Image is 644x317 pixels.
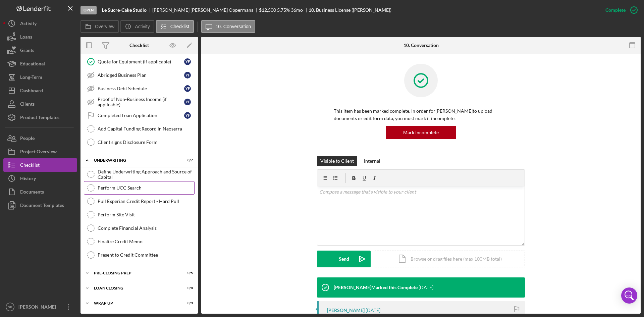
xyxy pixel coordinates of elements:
[84,95,195,109] a: Proof of Non-Business Income (if applicable)YF
[181,301,193,305] div: 0 / 3
[98,86,184,91] div: Business Debt Schedule
[98,169,194,180] div: Define Underwriting Approach and Source of Capital
[361,156,384,166] button: Internal
[3,172,77,185] button: History
[84,208,195,221] a: Perform Site Visit
[184,99,191,105] div: Y F
[102,7,147,13] b: Le Sucre-Cake Studio
[3,97,77,111] button: Clients
[3,30,77,44] button: Loans
[84,55,195,68] a: Quote for Equipment (if applicable)YF
[20,44,34,59] div: Grants
[98,185,194,191] div: Perform UCC Search
[98,113,184,118] div: Completed Loan Application
[20,111,59,126] div: Product Templates
[98,239,194,244] div: Finalize Credit Memo
[3,199,77,212] a: Document Templates
[3,17,77,30] button: Activity
[20,185,44,200] div: Documents
[317,251,371,267] button: Send
[327,308,365,313] div: [PERSON_NAME]
[84,109,195,122] a: Completed Loan ApplicationYF
[156,20,194,33] button: Checklist
[184,85,191,92] div: Y F
[184,58,191,65] div: Y F
[98,72,184,78] div: Abridged Business Plan
[152,7,259,13] div: [PERSON_NAME] [PERSON_NAME] Oppermans
[84,82,195,95] a: Business Debt ScheduleYF
[94,301,176,305] div: Wrap Up
[98,199,194,204] div: Pull Experian Credit Report - Hard Pull
[3,185,77,199] button: Documents
[184,72,191,78] div: Y F
[98,59,184,64] div: Quote for Equipment (if applicable)
[309,7,391,13] div: 10. Business License ([PERSON_NAME])
[291,7,303,13] div: 36 mo
[20,97,35,112] div: Clients
[20,158,40,173] div: Checklist
[334,285,418,290] div: [PERSON_NAME] Marked this Complete
[599,3,641,17] button: Complete
[20,84,43,99] div: Dashboard
[184,112,191,119] div: Y F
[94,271,176,275] div: Pre-Closing Prep
[419,285,433,290] time: 2025-09-25 20:14
[3,84,77,97] button: Dashboard
[94,286,176,290] div: Loan Closing
[3,44,77,57] button: Grants
[95,24,114,29] label: Overview
[20,57,45,72] div: Educational
[84,195,195,208] a: Pull Experian Credit Report - Hard Pull
[181,271,193,275] div: 0 / 5
[3,300,77,314] button: GR[PERSON_NAME]
[20,131,35,147] div: People
[334,107,508,122] p: This item has been marked complete. In order for [PERSON_NAME] to upload documents or edit form d...
[277,7,290,13] div: 5.75 %
[135,24,150,29] label: Activity
[98,97,184,107] div: Proof of Non-Business Income (if applicable)
[84,221,195,235] a: Complete Financial Analysis
[98,140,194,145] div: Client signs Disclosure Form
[3,158,77,172] a: Checklist
[3,70,77,84] button: Long-Term
[259,7,276,13] span: $12,500
[386,126,456,139] button: Mark Incomplete
[3,111,77,124] button: Product Templates
[120,20,154,33] button: Activity
[621,287,637,304] div: Open Intercom Messenger
[84,248,195,262] a: Present to Credit Committee
[20,199,64,214] div: Document Templates
[3,131,77,145] button: People
[84,181,195,195] a: Perform UCC Search
[98,252,194,258] div: Present to Credit Committee
[98,225,194,231] div: Complete Financial Analysis
[181,158,193,162] div: 0 / 7
[98,126,194,131] div: Add Capital Funding Record in Neoserra
[3,145,77,158] button: Project Overview
[403,126,439,139] div: Mark Incomplete
[80,20,119,33] button: Overview
[8,305,12,309] text: GR
[3,57,77,70] button: Educational
[170,24,190,29] label: Checklist
[339,251,349,267] div: Send
[181,286,193,290] div: 0 / 8
[20,30,32,45] div: Loans
[80,6,97,14] div: Open
[317,156,357,166] button: Visible to Client
[364,156,380,166] div: Internal
[84,136,195,149] a: Client signs Disclosure Form
[216,24,251,29] label: 10. Conversation
[129,43,149,48] div: Checklist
